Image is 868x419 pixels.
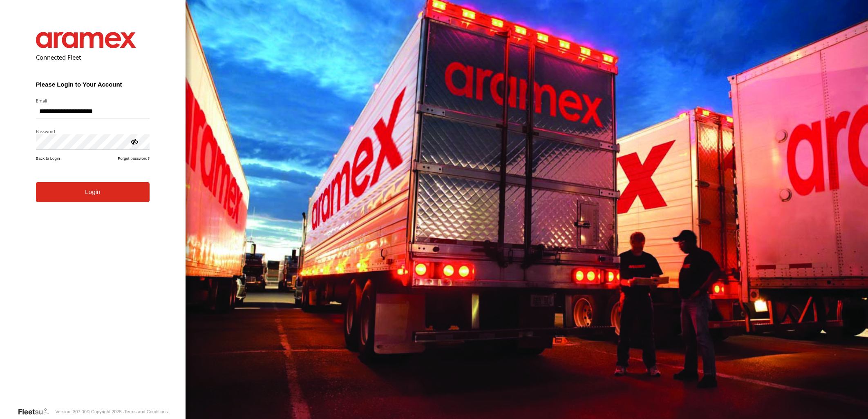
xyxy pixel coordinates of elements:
[87,409,168,414] div: © Copyright 2025 -
[36,98,150,104] label: Email
[118,156,150,160] a: Forgot password?
[55,409,86,414] div: Version: 307.00
[124,409,168,414] a: Terms and Conditions
[36,156,60,160] a: Back to Login
[36,53,150,61] h2: Connected Fleet
[36,81,150,88] h3: Please Login to Your Account
[36,128,150,134] label: Password
[36,32,136,48] img: Aramex
[18,408,55,416] a: Visit our Website
[36,182,150,202] button: Login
